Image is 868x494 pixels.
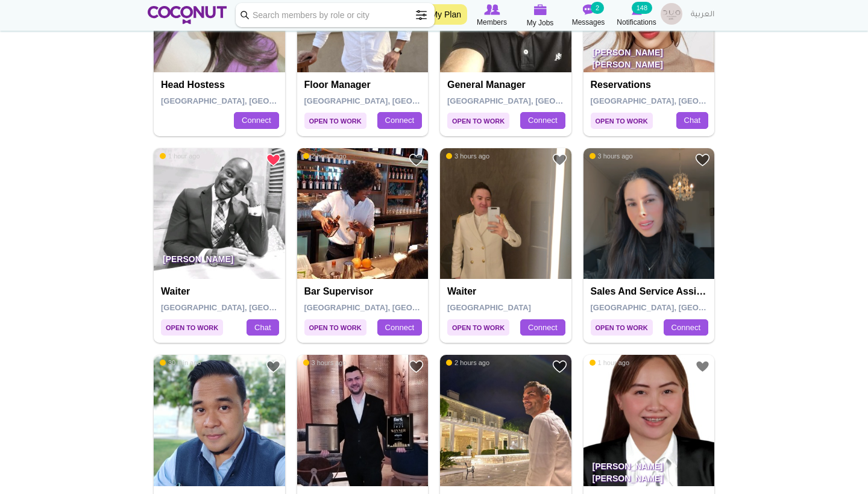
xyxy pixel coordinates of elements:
[582,4,594,15] img: Messages
[446,358,489,367] span: 2 hours ago
[591,303,763,312] span: [GEOGRAPHIC_DATA], [GEOGRAPHIC_DATA]
[377,112,422,129] a: Connect
[447,303,531,312] span: [GEOGRAPHIC_DATA]
[591,113,653,129] span: Open to Work
[446,152,489,160] span: 3 hours ago
[591,96,763,105] span: [GEOGRAPHIC_DATA], [GEOGRAPHIC_DATA]
[583,39,715,72] p: [PERSON_NAME] [PERSON_NAME]
[304,113,366,129] span: Open to Work
[664,319,708,336] a: Connect
[520,319,565,336] a: Connect
[564,3,612,28] a: Messages Messages 2
[676,112,708,129] a: Chat
[303,152,347,160] span: 2 hours ago
[148,6,227,24] img: Home
[617,16,656,28] span: Notifications
[590,358,630,367] span: 1 hour ago
[695,359,710,374] a: Add to Favourites
[236,3,435,27] input: Search members by role or city
[591,286,711,297] h4: Sales and service assistant
[447,286,567,297] h4: Waiter
[583,452,715,486] p: [PERSON_NAME] [PERSON_NAME] Witara
[484,4,500,15] img: Browse Members
[409,359,424,374] a: Add to Favourites
[591,319,653,336] span: Open to Work
[552,152,567,167] a: Add to Favourites
[516,3,564,29] a: My Jobs My Jobs
[377,319,422,336] a: Connect
[591,80,711,90] h4: Reservations
[527,17,554,29] span: My Jobs
[572,16,605,28] span: Messages
[591,2,604,14] small: 2
[160,358,201,367] span: 30 min ago
[477,16,507,28] span: Members
[304,96,476,105] span: [GEOGRAPHIC_DATA], [GEOGRAPHIC_DATA]
[409,152,424,167] a: Add to Favourites
[695,152,710,167] a: Add to Favourites
[304,303,476,312] span: [GEOGRAPHIC_DATA], [GEOGRAPHIC_DATA]
[234,112,278,129] a: Connect
[552,359,567,374] a: Add to Favourites
[424,4,467,25] a: My Plan
[247,319,278,336] a: Chat
[533,4,547,15] img: My Jobs
[520,112,565,129] a: Connect
[304,286,424,297] h4: Bar Supervisor
[632,2,652,14] small: 148
[468,3,516,28] a: Browse Members Members
[447,113,509,129] span: Open to Work
[612,3,661,28] a: Notifications Notifications 148
[590,152,633,160] span: 3 hours ago
[161,286,281,297] h4: Waiter
[303,358,347,367] span: 3 hours ago
[304,80,424,90] h4: Floor Manager
[447,319,509,336] span: Open to Work
[304,319,366,336] span: Open to Work
[160,152,200,160] span: 1 hour ago
[447,80,567,90] h4: General Manager
[632,4,642,15] img: Notifications
[685,3,720,27] a: العربية
[161,96,333,105] span: [GEOGRAPHIC_DATA], [GEOGRAPHIC_DATA]
[161,80,281,90] h4: Head Hostess
[161,319,223,336] span: Open to Work
[266,359,281,374] a: Add to Favourites
[447,96,619,105] span: [GEOGRAPHIC_DATA], [GEOGRAPHIC_DATA]
[154,245,285,279] p: [PERSON_NAME]
[161,303,333,312] span: [GEOGRAPHIC_DATA], [GEOGRAPHIC_DATA]
[266,152,281,167] a: Remove from Favourites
